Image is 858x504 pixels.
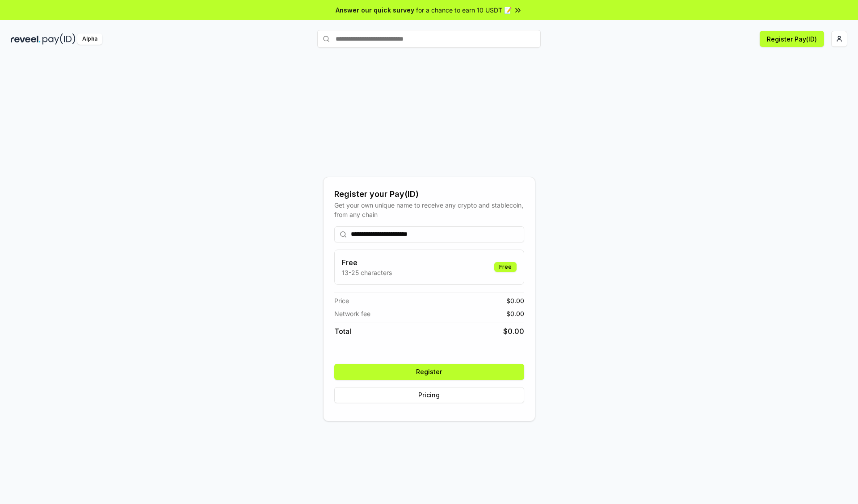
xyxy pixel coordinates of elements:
[503,326,524,337] span: $ 0.00
[342,268,392,277] p: 13-25 characters
[342,257,392,268] h3: Free
[334,326,351,337] span: Total
[336,5,414,15] span: Answer our quick survey
[506,296,524,305] span: $ 0.00
[11,33,41,45] img: reveel_dark
[334,364,524,380] button: Register
[760,31,824,47] button: Register Pay(ID)
[334,200,524,219] div: Get your own unique name to receive any crypto and stablecoin, from any chain
[77,33,102,45] div: Alpha
[334,188,524,200] div: Register your Pay(ID)
[42,33,76,45] img: pay_id
[416,5,512,15] span: for a chance to earn 10 USDT 📝
[334,387,524,403] button: Pricing
[506,309,524,318] span: $ 0.00
[334,296,349,305] span: Price
[494,262,517,272] div: Free
[334,309,370,318] span: Network fee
